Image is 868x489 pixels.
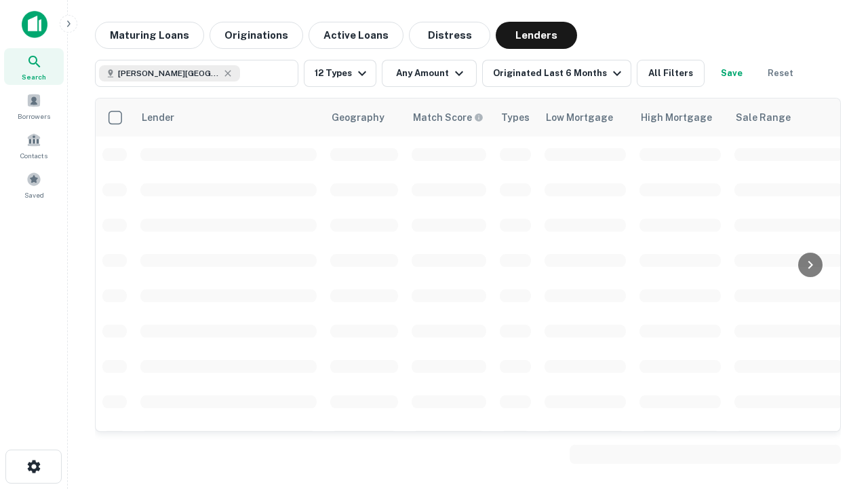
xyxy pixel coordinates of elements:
[20,150,47,161] span: Contacts
[332,109,384,126] div: Geography
[728,98,850,137] th: Sale Range
[710,60,753,87] button: Save your search to get updates of matches that match your search criteria.
[413,110,481,125] h6: Match Score
[637,60,705,87] button: All Filters
[413,110,484,125] div: Capitalize uses an advanced AI algorithm to match your search with the best lender. The match sco...
[496,22,577,49] button: Lenders
[501,109,530,126] div: Types
[641,109,712,126] div: High Mortgage
[118,67,220,79] span: [PERSON_NAME][GEOGRAPHIC_DATA], [GEOGRAPHIC_DATA]
[759,60,802,87] button: Reset
[4,166,64,203] a: Saved
[134,98,323,137] th: Lender
[4,88,64,124] a: Borrowers
[22,71,46,82] span: Search
[493,65,625,81] div: Originated Last 6 Months
[405,98,493,137] th: Capitalize uses an advanced AI algorithm to match your search with the best lender. The match sco...
[409,22,490,49] button: Distress
[633,98,728,137] th: High Mortgage
[95,22,204,49] button: Maturing Loans
[309,22,403,49] button: Active Loans
[482,60,631,87] button: Originated Last 6 Months
[493,98,538,137] th: Types
[24,189,44,200] span: Saved
[18,111,50,122] span: Borrowers
[538,98,633,137] th: Low Mortgage
[142,109,174,126] div: Lender
[736,109,791,126] div: Sale Range
[323,98,405,137] th: Geography
[210,22,303,49] button: Originations
[800,380,868,446] iframe: Chat Widget
[546,109,613,126] div: Low Mortgage
[382,60,477,87] button: Any Amount
[4,48,64,85] a: Search
[22,11,47,38] img: capitalize-icon.png
[304,60,376,87] button: 12 Types
[4,127,64,164] a: Contacts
